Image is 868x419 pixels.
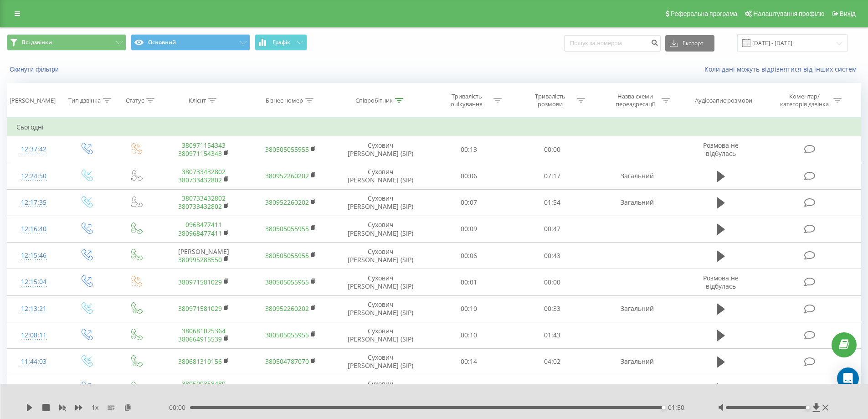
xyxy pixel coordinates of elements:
button: Всі дзвінки [7,34,126,51]
td: Сухович [PERSON_NAME] (SIP) [334,295,427,322]
span: Вихід [840,10,856,17]
a: 380505055955 [265,278,309,286]
a: 380664915539 [178,335,222,343]
td: 00:33 [511,295,594,322]
td: Сухович [PERSON_NAME] (SIP) [334,269,427,295]
div: 12:17:35 [16,194,51,212]
a: 380681025364 [182,326,226,335]
a: 0968477411 [185,220,222,229]
td: [PERSON_NAME] [160,243,247,269]
td: 00:00 [511,136,594,163]
a: 380505055955 [265,224,309,233]
a: 380971154343 [182,141,226,150]
a: 380504787070 [265,357,309,366]
div: 12:24:50 [16,167,51,185]
span: Розмова не відбулась [703,141,739,158]
td: 01:54 [511,189,594,216]
span: 01:50 [668,403,684,412]
div: 12:15:04 [16,273,51,291]
span: 00:00 [169,403,190,412]
a: Коли дані можуть відрізнятися вiд інших систем [704,65,861,73]
td: 01:43 [511,322,594,348]
td: 00:47 [511,216,594,242]
td: 00:43 [511,243,594,269]
div: Коментар/категорія дзвінка [778,93,831,108]
td: 00:01 [427,269,511,295]
button: Графік [255,34,307,51]
a: 380971581029 [178,304,222,313]
span: Розмова не відбулась [703,274,739,290]
div: Аудіозапис розмови [695,97,752,104]
td: 00:06 [427,163,511,189]
div: Тип дзвінка [68,97,101,104]
span: Налаштування профілю [753,10,824,17]
td: Загальний [594,348,680,375]
td: Сухович [PERSON_NAME] (SIP) [334,136,427,163]
td: 00:14 [427,348,511,375]
td: Сухович [PERSON_NAME] (SIP) [334,375,427,402]
span: Графік [272,39,290,46]
td: Сухович [PERSON_NAME] (SIP) [334,322,427,348]
span: Реферальна програма [671,10,738,17]
a: 380952260202 [265,171,309,180]
td: 00:06 [427,243,511,269]
div: Клієнт [189,97,206,104]
span: 1 x [92,403,98,412]
td: Загальний [594,163,680,189]
a: 380952260202 [265,304,309,313]
td: Сухович [PERSON_NAME] (SIP) [334,216,427,242]
div: Open Intercom Messenger [837,367,859,389]
div: Бізнес номер [266,97,303,104]
td: Загальний [594,189,680,216]
div: Назва схеми переадресації [611,93,659,108]
a: 380505055955 [265,251,309,260]
td: 00:07 [427,189,511,216]
button: Основний [131,34,250,51]
td: 00:13 [427,136,511,163]
td: Загальний [594,295,680,322]
button: Експорт [665,35,714,52]
td: 00:08 [427,375,511,402]
div: 11:44:03 [16,353,51,371]
button: Скинути фільтри [7,65,63,73]
div: Accessibility label [662,406,665,409]
input: Пошук за номером [564,35,661,52]
a: 380971154343 [178,149,222,158]
div: 12:13:21 [16,300,51,318]
div: Accessibility label [806,406,810,409]
div: 12:37:42 [16,140,51,158]
td: Сухович [PERSON_NAME] (SIP) [334,243,427,269]
td: 04:02 [511,348,594,375]
td: Сухович [PERSON_NAME] (SIP) [334,348,427,375]
div: 12:08:11 [16,326,51,344]
td: 00:00 [511,269,594,295]
div: Тривалість розмови [526,93,575,108]
a: 380681310156 [178,357,222,366]
a: 380952260202 [265,198,309,207]
div: Тривалість очікування [442,93,491,108]
a: 380995288550 [178,255,222,264]
td: Сухович [PERSON_NAME] (SIP) [334,163,427,189]
td: 00:10 [427,322,511,348]
a: 380505055955 [265,331,309,339]
div: Статус [126,97,144,104]
a: 380505055955 [265,145,309,154]
a: 380971581029 [178,278,222,286]
div: [PERSON_NAME] [10,97,56,104]
a: 380733432802 [182,167,226,176]
td: Сьогодні [7,118,861,136]
a: 380968477411 [178,229,222,238]
td: 00:34 [511,375,594,402]
a: 380733432802 [178,202,222,211]
div: Співробітник [355,97,393,104]
td: 00:10 [427,295,511,322]
div: 11:41:57 [16,379,51,397]
td: Сухович [PERSON_NAME] (SIP) [334,189,427,216]
a: 380733432802 [178,176,222,184]
span: Всі дзвінки [22,39,52,46]
a: 380733432802 [182,194,226,202]
a: 380500358480 [182,379,226,388]
div: 12:16:40 [16,220,51,238]
td: 00:09 [427,216,511,242]
td: 07:17 [511,163,594,189]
